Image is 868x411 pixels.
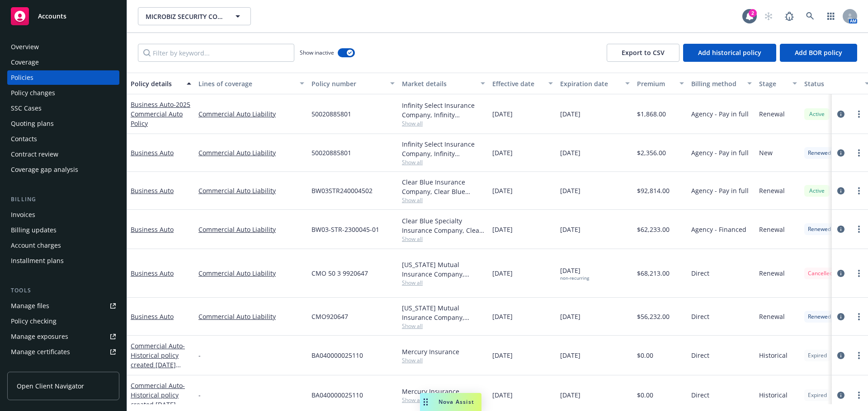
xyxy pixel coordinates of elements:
[402,120,485,127] span: Show all
[198,109,304,119] a: Commercial Auto Liability
[759,7,778,25] a: Start snowing
[7,101,119,115] a: SSC Cases
[637,312,670,321] span: $56,232.00
[7,286,119,295] div: Tools
[804,79,859,88] div: Status
[402,139,485,158] div: Infinity Select Insurance Company, Infinity ([PERSON_NAME])
[131,269,174,277] a: Business Auto
[637,351,653,360] span: $0.00
[795,48,842,57] span: Add BOR policy
[198,79,294,88] div: Lines of coverage
[38,13,66,20] span: Accounts
[7,195,119,204] div: Billing
[127,73,195,94] button: Policy details
[759,312,785,321] span: Renewal
[691,225,746,234] span: Agency - Financed
[420,393,481,411] button: Nova Assist
[11,162,78,177] div: Coverage gap analysis
[637,109,666,119] span: $1,868.00
[311,186,373,195] span: BW03STR240004502
[402,387,485,396] div: Mercury Insurance
[7,55,119,69] a: Coverage
[7,223,119,237] a: Billing updates
[835,390,846,401] a: circleInformation
[854,148,864,158] a: more
[311,268,368,278] span: CMO 50 3 9920647
[835,311,846,322] a: circleInformation
[759,268,785,278] span: Renewal
[402,347,485,356] div: Mercury Insurance
[7,208,119,222] a: Invoices
[11,299,49,313] div: Manage files
[7,360,119,374] a: Manage claims
[311,79,385,88] div: Policy number
[808,187,826,195] span: Active
[198,390,201,400] span: -
[402,177,485,196] div: Clear Blue Insurance Company, Clear Blue Insurance Group, Risk Transfer Partners
[131,225,174,234] a: Business Auto
[560,351,580,360] span: [DATE]
[560,186,580,195] span: [DATE]
[492,186,513,195] span: [DATE]
[420,393,431,411] div: Drag to move
[691,268,709,278] span: Direct
[637,148,666,157] span: $2,356.00
[402,279,485,286] span: Show all
[492,268,513,278] span: [DATE]
[759,148,773,157] span: New
[11,101,42,115] div: SSC Cases
[7,314,119,328] a: Policy checking
[198,351,201,360] span: -
[691,79,742,88] div: Billing method
[622,48,665,57] span: Export to CSV
[492,79,543,88] div: Effective date
[402,196,485,204] span: Show all
[688,73,755,94] button: Billing method
[808,269,833,277] span: Cancelled
[402,260,485,279] div: [US_STATE] Mutual Insurance Company, [US_STATE] Mutual
[854,390,864,401] a: more
[146,12,224,21] span: MICROBIZ SECURITY COMPANY
[492,312,513,321] span: [DATE]
[749,9,757,17] div: 2
[7,329,119,344] a: Manage exposures
[835,185,846,196] a: circleInformation
[560,390,580,400] span: [DATE]
[808,110,826,118] span: Active
[637,225,670,234] span: $62,233.00
[835,350,846,361] a: circleInformation
[138,44,294,62] input: Filter by keyword...
[780,44,857,62] button: Add BOR policy
[131,342,185,379] a: Commercial Auto
[402,322,485,330] span: Show all
[780,7,798,25] a: Report a Bug
[131,79,181,88] div: Policy details
[11,314,57,328] div: Policy checking
[637,79,674,88] div: Premium
[11,329,68,344] div: Manage exposures
[11,345,70,359] div: Manage certificates
[759,225,785,234] span: Renewal
[854,311,864,322] a: more
[402,216,485,235] div: Clear Blue Specialty Insurance Company, Clear Blue Insurance Group, Risk Transfer Partners
[7,238,119,253] a: Account charges
[759,186,785,195] span: Renewal
[195,73,308,94] button: Lines of coverage
[7,254,119,268] a: Installment plans
[198,312,304,321] a: Commercial Auto Liability
[198,268,304,278] a: Commercial Auto Liability
[311,148,351,157] span: 50020885801
[492,148,513,157] span: [DATE]
[11,116,54,131] div: Quoting plans
[198,148,304,157] a: Commercial Auto Liability
[854,350,864,361] a: more
[489,73,557,94] button: Effective date
[311,225,379,234] span: BW03-STR-2300045-01
[691,186,749,195] span: Agency - Pay in full
[402,101,485,120] div: Infinity Select Insurance Company, Infinity ([PERSON_NAME])
[492,351,513,360] span: [DATE]
[402,396,485,404] span: Show all
[11,208,35,222] div: Invoices
[560,79,620,88] div: Expiration date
